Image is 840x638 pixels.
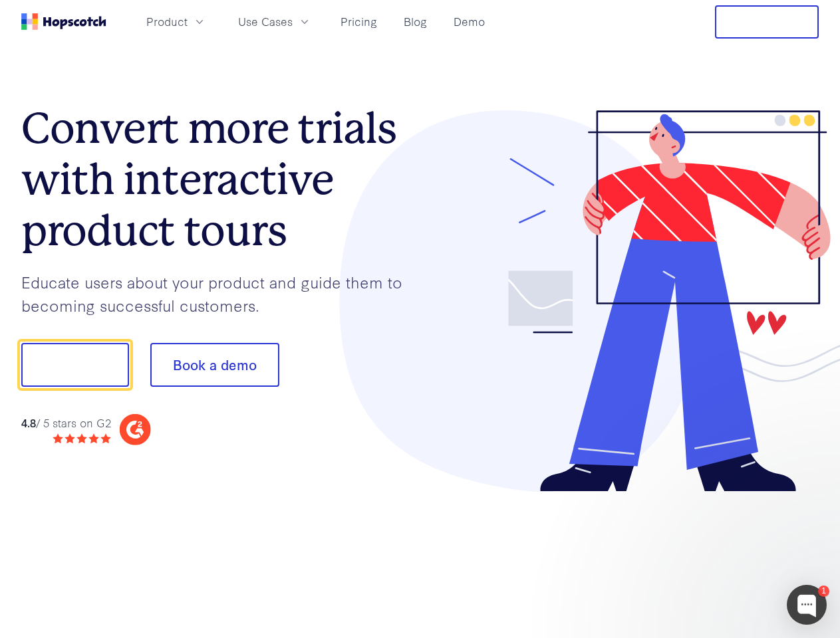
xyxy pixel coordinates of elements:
button: Show me! [21,343,129,387]
h1: Convert more trials with interactive product tours [21,103,420,256]
a: Pricing [335,11,382,33]
button: Free Trial [715,5,819,39]
button: Product [138,11,214,33]
a: Blog [398,11,432,33]
button: Book a demo [150,343,279,387]
span: Product [146,13,188,30]
a: Home [21,13,106,30]
div: 1 [818,585,829,597]
p: Educate users about your product and guide them to becoming successful customers. [21,270,420,316]
span: Use Cases [238,13,293,30]
div: / 5 stars on G2 [21,415,111,431]
a: Demo [448,11,490,33]
button: Use Cases [230,11,319,33]
strong: 4.8 [21,415,36,430]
